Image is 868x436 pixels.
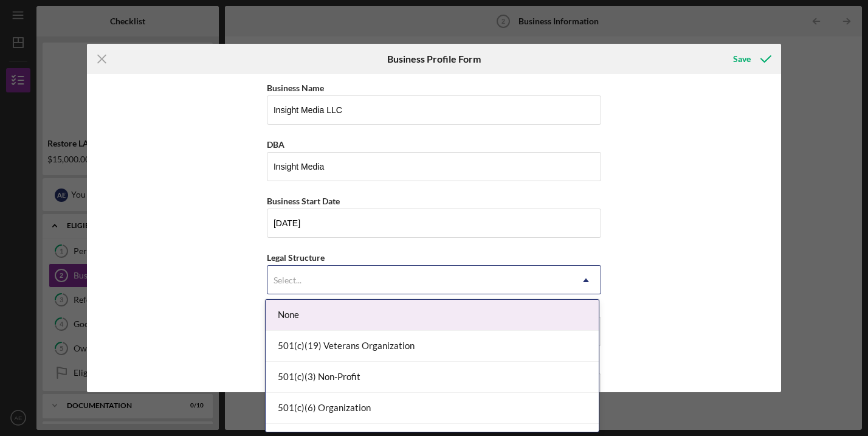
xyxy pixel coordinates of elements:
[267,196,340,206] label: Business Start Date
[266,393,599,424] div: 501(c)(6) Organization
[266,331,599,362] div: 501(c)(19) Veterans Organization
[267,83,324,93] label: Business Name
[387,54,481,64] h6: Business Profile Form
[274,275,301,285] div: Select...
[267,139,284,150] label: DBA
[266,362,599,393] div: 501(c)(3) Non-Profit
[721,47,781,71] button: Save
[733,47,751,71] div: Save
[266,300,599,331] div: None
